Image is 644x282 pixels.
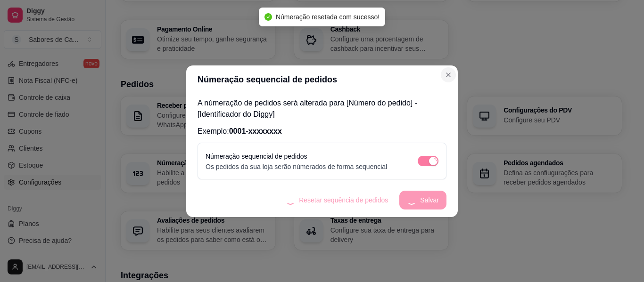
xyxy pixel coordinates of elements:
[198,126,446,137] p: Exemplo:
[430,158,437,164] span: loading
[276,13,380,21] span: Númeração resetada com sucesso!
[198,97,446,120] p: A númeração de pedidos será alterada para [Número do pedido] - [Identificador do Diggy]
[264,13,272,21] span: check-circle
[206,162,387,171] p: Os pedidos da sua loja serão númerados de forma sequencial
[229,127,282,135] span: 0001-xxxxxxxx
[186,65,458,94] header: Númeração sequencial de pedidos
[206,153,307,160] label: Númeração sequencial de pedidos
[441,67,456,82] button: Close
